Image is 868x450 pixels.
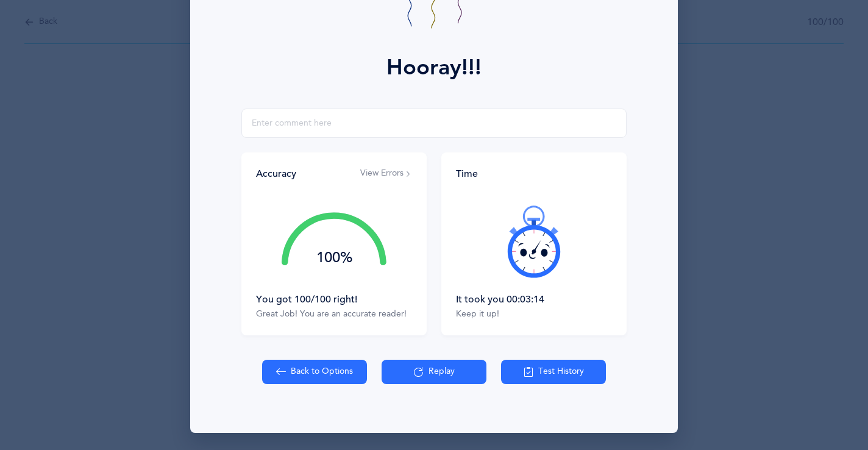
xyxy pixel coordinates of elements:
[386,51,482,84] div: Hooray!!!
[256,167,296,180] div: Accuracy
[456,167,612,180] div: Time
[256,309,412,321] div: Great Job! You are an accurate reader!
[456,293,612,306] div: It took you 00:03:14
[382,360,486,384] button: Replay
[456,309,612,321] div: Keep it up!
[360,168,412,180] button: View Errors
[501,360,606,384] button: Test History
[256,293,412,306] div: You got 100/100 right!
[241,109,627,138] input: Enter comment here
[282,251,386,265] div: 100%
[262,360,367,384] button: Back to Options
